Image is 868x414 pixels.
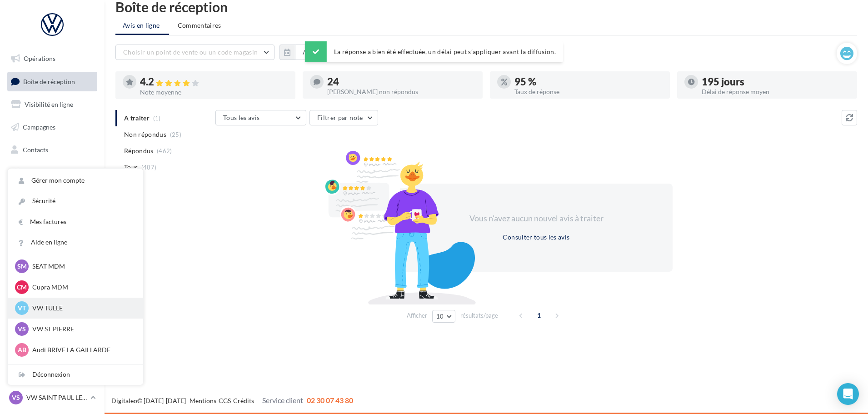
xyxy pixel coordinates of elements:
a: VS VW SAINT PAUL LES DAX [7,389,97,406]
div: 24 [327,77,475,87]
a: PLV et print personnalisable [5,208,99,235]
button: Au total [295,45,334,60]
span: © [DATE]-[DATE] - - - [111,397,353,404]
button: Choisir un point de vente ou un code magasin [115,45,274,60]
span: Afficher [407,311,427,320]
a: Visibilité en ligne [5,95,99,114]
a: Gérer mon compte [8,170,143,191]
a: Crédits [233,397,254,404]
a: Aide en ligne [8,232,143,253]
span: résultats/page [460,311,498,320]
a: Campagnes [5,118,99,137]
span: Non répondus [124,130,166,139]
p: Audi BRIVE LA GAILLARDE [32,345,132,354]
a: Médiathèque [5,163,99,182]
p: VW SAINT PAUL LES DAX [26,393,87,402]
span: (462) [157,147,172,155]
a: Boîte de réception [5,72,99,91]
div: [PERSON_NAME] non répondus [327,89,475,95]
p: SEAT MDM [32,262,132,271]
span: CM [17,283,27,292]
span: VS [12,393,20,402]
span: Service client [262,396,303,404]
div: 95 % [514,77,663,87]
span: Boîte de réception [23,77,75,85]
p: VW TULLE [32,304,132,313]
div: La réponse a bien été effectuée, un délai peut s’appliquer avant la diffusion. [305,41,563,62]
a: Calendrier [5,185,99,205]
span: Campagnes [23,123,55,131]
span: Répondus [124,146,154,155]
span: SM [17,262,27,271]
button: Consulter tous les avis [499,232,573,243]
button: Au total [279,45,334,60]
button: Tous les avis [215,110,306,125]
a: Sécurité [8,191,143,211]
div: Délai de réponse moyen [702,89,850,95]
span: VT [18,304,26,313]
p: VW ST PIERRE [32,324,132,334]
button: Filtrer par note [309,110,378,125]
a: Mentions [190,397,216,404]
button: 10 [432,310,455,323]
div: Vous n'avez aucun nouvel avis à traiter [458,213,614,224]
span: AB [18,345,26,354]
span: 10 [436,313,444,320]
span: (487) [141,164,157,171]
span: VS [18,324,26,334]
a: Digitaleo [111,397,137,404]
span: 1 [532,308,546,323]
div: 195 jours [702,77,850,87]
div: 4.2 [140,77,288,87]
span: Tous les avis [223,114,260,121]
a: Mes factures [8,212,143,232]
span: Opérations [24,55,55,62]
span: (25) [170,131,181,138]
div: Déconnexion [8,364,143,385]
a: Campagnes DataOnDemand [5,238,99,265]
div: Note moyenne [140,89,288,95]
p: Cupra MDM [32,283,132,292]
span: Choisir un point de vente ou un code magasin [123,48,258,56]
div: Open Intercom Messenger [837,383,859,405]
span: Visibilité en ligne [25,100,73,108]
span: 02 30 07 43 80 [307,396,353,404]
a: CGS [219,397,231,404]
div: Taux de réponse [514,89,663,95]
a: Contacts [5,140,99,160]
span: Commentaires [178,21,221,30]
a: Opérations [5,49,99,68]
span: Contacts [23,145,48,153]
span: Tous [124,163,138,172]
